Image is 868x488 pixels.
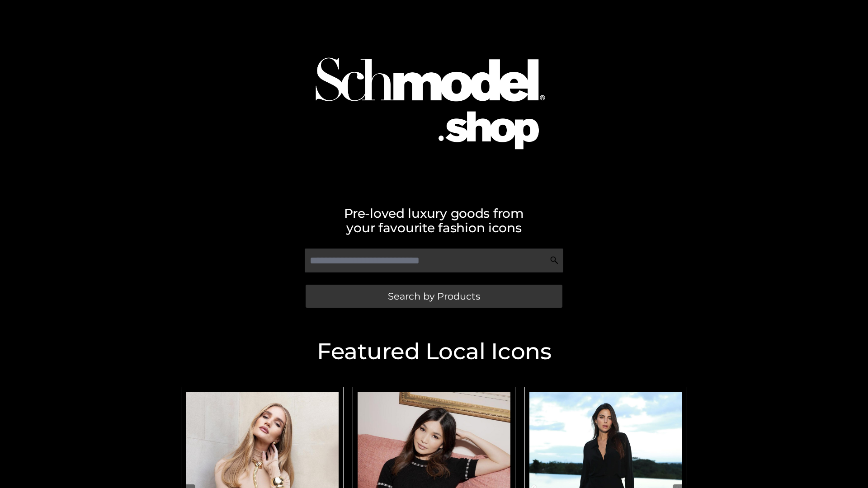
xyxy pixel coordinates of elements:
a: Search by Products [306,285,562,308]
span: Search by Products [388,291,480,301]
h2: Featured Local Icons​ [176,340,692,363]
img: Search Icon [550,256,559,265]
h2: Pre-loved luxury goods from your favourite fashion icons [176,206,692,235]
